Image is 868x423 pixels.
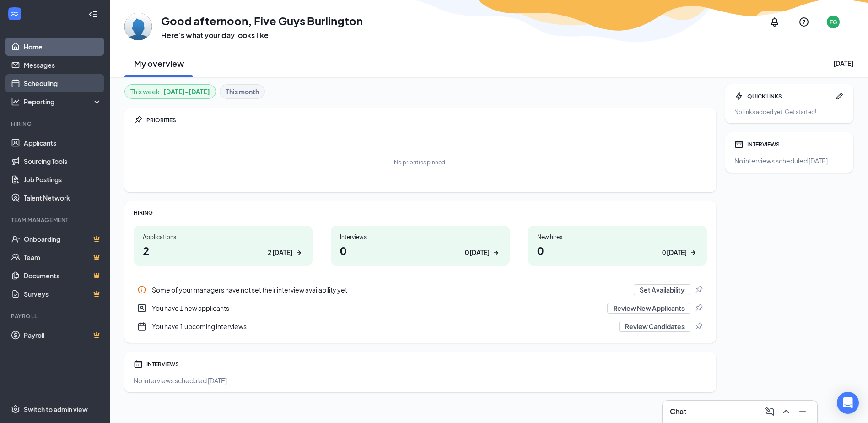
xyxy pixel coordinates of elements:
svg: Calendar [734,140,744,149]
svg: Pin [694,285,703,294]
div: FG [830,18,837,26]
svg: Analysis [11,97,20,106]
svg: CalendarNew [137,322,146,331]
h2: My overview [134,58,184,69]
h1: 2 [143,243,303,258]
button: Minimize [795,404,810,419]
div: No interviews scheduled [DATE]. [134,376,707,385]
svg: Minimize [797,406,808,417]
a: Job Postings [24,170,102,189]
div: PRIORITIES [146,116,707,124]
button: ChevronUp [779,404,793,419]
a: UserEntityYou have 1 new applicantsReview New ApplicantsPin [134,299,707,317]
a: OnboardingCrown [24,230,102,248]
a: PayrollCrown [24,326,102,344]
h3: Chat [670,407,686,417]
div: HIRING [134,209,707,217]
div: You have 1 new applicants [134,299,707,317]
a: Interviews00 [DATE]ArrowRight [331,226,510,266]
div: Open Intercom Messenger [837,392,859,414]
svg: Pin [694,304,703,313]
div: Some of your managers have not set their interview availability yet [152,285,628,294]
svg: ComposeMessage [764,406,775,417]
svg: Info [137,285,146,294]
button: Review New Applicants [607,303,690,314]
svg: Calendar [134,359,143,369]
a: DocumentsCrown [24,266,102,285]
a: New hires00 [DATE]ArrowRight [528,226,707,266]
svg: QuestionInfo [798,16,809,27]
h1: Good afternoon, Five Guys Burlington [161,13,363,28]
div: Hiring [11,120,100,128]
div: 0 [DATE] [465,248,490,257]
button: Review Candidates [619,321,690,332]
svg: Collapse [88,10,97,19]
a: Applications22 [DATE]ArrowRight [134,226,313,266]
a: Scheduling [24,74,102,92]
div: Reporting [24,97,102,106]
div: Switch to admin view [24,405,88,414]
div: QUICK LINKS [747,92,831,100]
div: Interviews [340,233,501,241]
svg: Pin [694,322,703,331]
svg: Bolt [734,92,744,101]
div: [DATE] [833,59,853,68]
div: You have 1 new applicants [152,304,602,313]
a: CalendarNewYou have 1 upcoming interviewsReview CandidatesPin [134,317,707,336]
svg: ArrowRight [491,248,501,257]
h1: 0 [340,243,501,258]
a: Sourcing Tools [24,152,102,170]
div: Team Management [11,216,100,224]
a: TeamCrown [24,248,102,266]
button: ComposeMessage [762,404,777,419]
a: SurveysCrown [24,285,102,303]
div: You have 1 upcoming interviews [134,317,707,336]
div: 0 [DATE] [662,248,687,257]
svg: UserEntity [137,304,146,313]
div: New hires [537,233,698,241]
svg: WorkstreamLogo [10,9,19,18]
div: INTERVIEWS [747,141,844,148]
div: Payroll [11,312,100,320]
div: You have 1 upcoming interviews [152,322,614,331]
svg: Notifications [769,16,780,27]
button: Set Availability [634,284,690,295]
b: [DATE] - [DATE] [163,87,210,97]
a: InfoSome of your managers have not set their interview availability yetSet AvailabilityPin [134,281,707,299]
div: INTERVIEWS [146,360,707,368]
div: This week : [130,87,210,97]
a: Messages [24,56,102,74]
h3: Here’s what your day looks like [161,30,363,40]
svg: Settings [11,405,20,414]
img: Five Guys Burlington [124,13,152,40]
b: This month [226,87,259,97]
svg: Pin [134,115,143,125]
svg: Pen [835,92,844,101]
svg: ChevronUp [781,406,792,417]
div: No links added yet. Get started! [734,108,844,116]
div: No interviews scheduled [DATE]. [734,156,844,165]
div: 2 [DATE] [268,248,292,257]
h1: 0 [537,243,698,258]
a: Home [24,38,102,56]
div: Applications [143,233,303,241]
div: Some of your managers have not set their interview availability yet [134,281,707,299]
svg: ArrowRight [689,248,698,257]
div: No priorities pinned. [394,158,447,166]
a: Talent Network [24,189,102,207]
a: Applicants [24,134,102,152]
svg: ArrowRight [294,248,303,257]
